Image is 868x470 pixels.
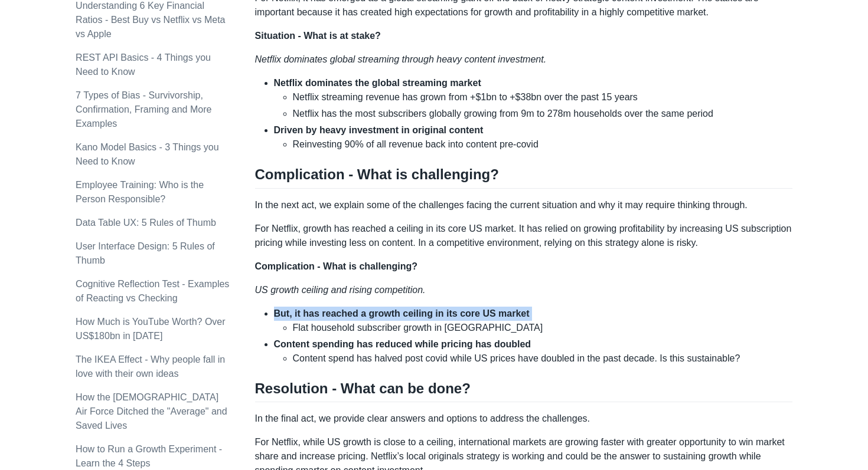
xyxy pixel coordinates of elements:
[76,241,215,265] a: User Interface Design: 5 Rules of Thumb
[255,285,426,295] em: US growth ceiling and rising competition.
[255,261,418,271] strong: Complication - What is challenging?
[76,218,216,228] a: Data Table UX: 5 Rules of Thumb
[274,78,481,88] strong: Netflix dominates the global streaming market
[274,125,484,135] strong: Driven by heavy investment in original content
[293,90,792,104] li: Netflix streaming revenue has grown from +$1bn to +$38bn over the past 15 years
[293,107,792,121] li: Netflix has the most subscribers globally growing from 9m to 278m households over the same period
[76,142,219,166] a: Kano Model Basics - 3 Things you Need to Know
[76,52,211,77] a: REST API Basics - 4 Things you Need to Know
[76,90,211,129] a: 7 Types of Bias - Survivorship, Confirmation, Framing and More Examples
[293,351,792,366] li: Content spend has halved post covid while US prices have doubled in the past decade. Is this sust...
[76,317,225,341] a: How Much is YouTube Worth? Over US$180bn in [DATE]
[293,321,792,335] li: Flat household subscriber growth in [GEOGRAPHIC_DATA]
[255,412,792,426] p: In the final act, we provide clear answers and options to address the challenges.
[76,1,225,39] a: Understanding 6 Key Financial Ratios - Best Buy vs Netflix vs Meta vs Apple
[255,198,792,212] p: In the next act, we explain some of the challenges facing the current situation and why it may re...
[76,354,225,379] a: The IKEA Effect - Why people fall in love with their own ideas
[76,444,222,468] a: How to Run a Growth Experiment - Learn the 4 Steps
[255,31,381,41] strong: Situation - What is at stake?
[76,279,229,303] a: Cognitive Reflection Test - Examples of Reacting vs Checking
[76,180,204,204] a: Employee Training: Who is the Person Responsible?
[274,308,530,318] strong: But, it has reached a growth ceiling in its core US market
[274,339,531,349] strong: Content spending has reduced while pricing has doubled
[76,392,227,430] a: How the [DEMOGRAPHIC_DATA] Air Force Ditched the "Average" and Saved Lives
[255,380,792,402] h2: Resolution - What can be done?
[255,222,792,250] p: For Netflix, growth has reached a ceiling in its core US market. It has relied on growing profita...
[293,137,792,152] li: Reinvesting 90% of all revenue back into content pre-covid
[255,166,792,188] h2: Complication - What is challenging?
[255,54,547,64] em: Netflix dominates global streaming through heavy content investment.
